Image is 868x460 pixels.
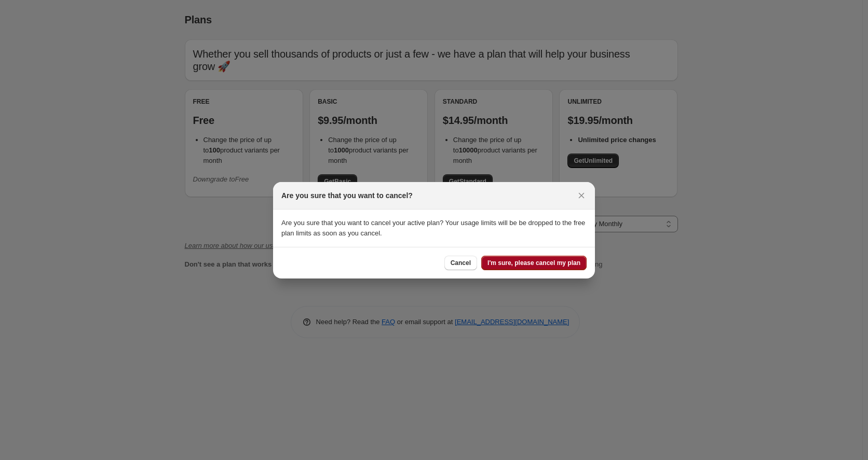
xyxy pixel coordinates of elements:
[444,256,477,270] button: Cancel
[481,256,587,270] button: I'm sure, please cancel my plan
[281,218,587,239] p: Are you sure that you want to cancel your active plan? Your usage limits will be be dropped to th...
[451,259,471,267] span: Cancel
[574,188,589,203] button: Close
[487,259,580,267] span: I'm sure, please cancel my plan
[281,190,413,201] h2: Are you sure that you want to cancel?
